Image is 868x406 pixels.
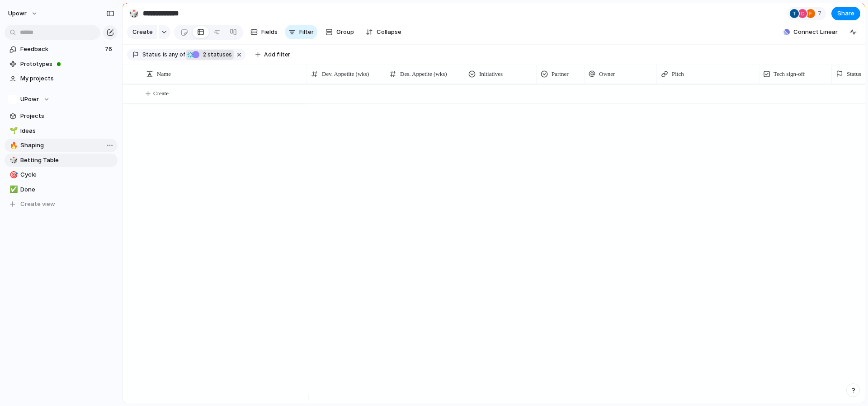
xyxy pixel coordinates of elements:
button: upowr [4,6,42,21]
span: Feedback [20,45,102,54]
span: Tech sign-off [774,70,805,79]
span: Create [132,28,153,37]
a: Feedback76 [5,42,118,56]
span: Status [847,70,861,79]
span: Status [142,51,161,59]
a: ✅Done [5,183,118,196]
span: statuses [200,51,232,59]
button: Connect Linear [780,25,841,39]
div: 🔥 [9,140,16,151]
span: Connect Linear [793,28,838,37]
span: Group [336,28,354,37]
span: 76 [105,45,114,54]
span: My projects [20,74,114,83]
span: Add filter [264,51,290,59]
span: Done [20,185,114,194]
a: 🔥Shaping [5,139,118,152]
button: Share [831,7,860,20]
span: 7 [818,9,824,18]
button: 🎲 [8,156,17,165]
button: Create view [5,197,118,211]
a: My projects [5,72,118,85]
span: Pitch [672,70,684,79]
div: 🎯 [9,170,16,180]
button: Filter [285,25,317,39]
button: Fields [247,25,281,39]
span: Cycle [20,170,114,179]
span: Collapse [377,28,401,37]
span: Betting Table [20,156,114,165]
span: Filter [299,28,314,37]
span: Owner [599,70,615,79]
span: Fields [261,28,278,37]
span: UPowr [20,95,39,104]
span: Shaping [20,141,114,150]
button: UPowr [5,93,118,106]
button: 🎲 [127,6,141,21]
div: ✅ [9,184,16,195]
a: Projects [5,109,118,123]
span: Name [157,70,171,79]
span: Share [837,9,854,18]
a: 🌱Ideas [5,124,118,138]
div: 🎲 [129,7,139,19]
span: upowr [8,9,27,18]
span: any of [167,51,185,59]
span: 2 [200,51,208,58]
span: Initiatives [479,70,503,79]
div: 🌱 [9,126,16,136]
button: 2 statuses [186,50,234,60]
span: Dev. Appetite (wks) [322,70,369,79]
a: 🎯Cycle [5,168,118,182]
span: Ideas [20,126,114,135]
button: 🎯 [8,170,17,179]
span: is [163,51,167,59]
button: 🌱 [8,126,17,135]
span: Prototypes [20,60,114,69]
span: Projects [20,112,114,121]
button: isany of [161,50,187,60]
button: Collapse [362,25,405,39]
button: Create [127,25,157,39]
div: 🎲 [9,155,16,165]
a: Prototypes [5,57,118,71]
button: Group [321,25,359,39]
span: Create [153,89,169,98]
a: 🎲Betting Table [5,154,118,167]
span: Des. Appetite (wks) [400,70,447,79]
button: ✅ [8,185,17,194]
button: Add filter [250,48,296,61]
button: 🔥 [8,141,17,150]
span: Partner [552,70,569,79]
span: Create view [20,200,55,209]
